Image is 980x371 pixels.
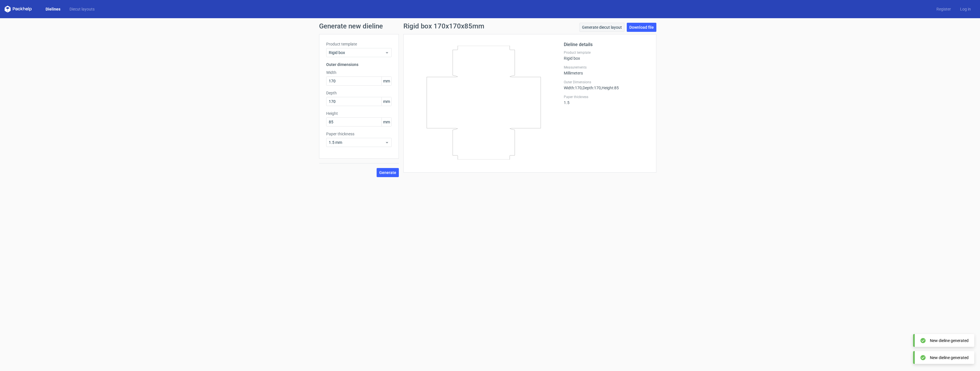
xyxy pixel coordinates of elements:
div: New dieline generated [930,338,969,343]
span: , Height : 85 [601,86,619,90]
button: Generate [377,168,399,177]
label: Paper thickness [326,131,392,137]
span: Generate [379,171,396,175]
label: Product template [326,41,392,47]
div: 1.5 [564,95,649,105]
a: Log in [955,6,975,12]
span: Width : 170 [564,86,582,90]
a: Download file [627,23,656,32]
a: Generate diecut layout [579,23,624,32]
label: Paper thickness [564,95,649,99]
label: Height [326,111,392,116]
label: Measurements [564,65,649,70]
h1: Rigid box 170x170x85mm [403,23,484,30]
span: Rigid box [329,50,385,55]
a: Dielines [41,6,65,12]
a: Register [932,6,955,12]
h3: Outer dimensions [326,62,392,67]
span: mm [381,118,391,126]
span: mm [381,77,391,85]
span: mm [381,97,391,106]
span: 1.5 mm [329,140,385,145]
h2: Dieline details [564,41,649,48]
div: Rigid box [564,50,649,61]
div: New dieline generated [930,355,969,360]
span: , Depth : 170 [582,86,601,90]
h1: Generate new dieline [319,23,661,30]
label: Outer Dimensions [564,80,649,84]
label: Depth [326,90,392,96]
div: Millimeters [564,65,649,75]
label: Width [326,70,392,75]
a: Diecut layouts [65,6,99,12]
label: Product template [564,50,649,55]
